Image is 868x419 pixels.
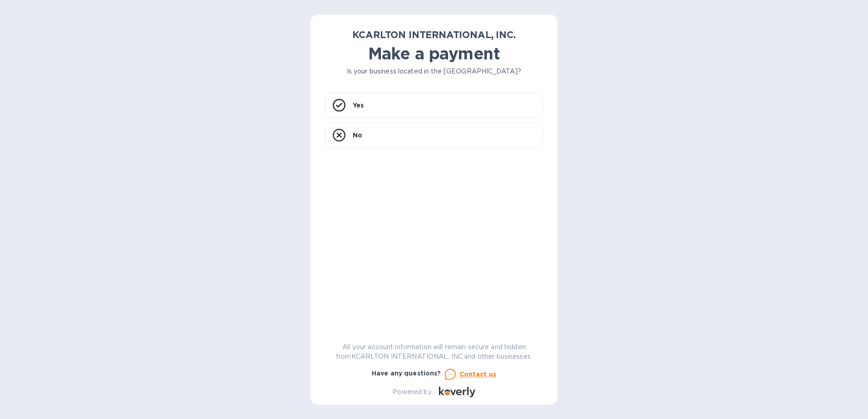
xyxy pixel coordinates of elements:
p: All your account information will remain secure and hidden from KCARLTON INTERNATIONAL, INC. and ... [325,342,543,361]
p: Powered by [393,387,431,397]
p: No [353,131,362,140]
b: Have any questions? [372,370,441,377]
p: Is your business located in the [GEOGRAPHIC_DATA]? [325,67,543,76]
p: Yes [353,101,364,110]
b: KCARLTON INTERNATIONAL, INC. [352,29,515,40]
h1: Make a payment [325,44,543,63]
u: Contact us [459,370,497,378]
